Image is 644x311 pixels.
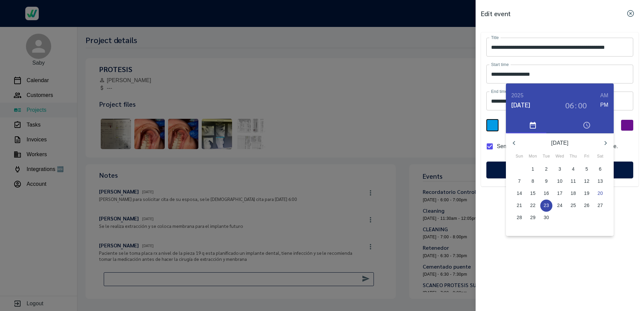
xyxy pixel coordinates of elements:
p: 21 [517,202,522,209]
p: 20 [598,190,603,197]
button: 2025 [511,91,523,100]
button: 19 [581,187,593,200]
button: 20 [594,187,606,200]
p: 25 [571,202,576,209]
p: 12 [584,178,589,184]
p: 24 [557,202,562,209]
button: 18 [567,187,579,200]
p: 30 [544,214,549,221]
p: 10 [557,178,562,184]
p: 15 [530,190,536,197]
button: 4 [567,163,579,175]
button: 7 [513,175,525,187]
p: 27 [598,202,603,209]
button: PM [600,100,608,110]
p: 23 [544,202,549,209]
p: 6 [599,166,602,172]
button: 17 [554,187,566,200]
span: Thu [567,153,579,160]
p: 18 [571,190,576,197]
button: 10 [554,175,566,187]
span: Fri [581,153,593,160]
button: 28 [513,212,525,224]
button: 8 [527,175,539,187]
button: 21 [513,200,525,212]
span: Tue [540,153,552,160]
p: [DATE] [522,139,598,147]
button: 30 [540,212,552,224]
button: 24 [554,200,566,212]
p: 9 [545,178,548,184]
button: [DATE] [511,101,530,109]
span: Mon [527,153,539,160]
p: 28 [517,214,522,221]
p: 4 [572,166,575,172]
p: 1 [532,166,534,172]
button: 16 [540,187,552,200]
button: 25 [567,200,579,212]
button: 27 [594,200,606,212]
button: 26 [581,200,593,212]
p: 11 [571,178,576,184]
span: Wed [554,153,566,160]
button: 14 [513,187,525,200]
button: 9 [540,175,552,187]
span: Sat [594,153,606,160]
button: 00 [578,100,587,110]
p: 29 [530,214,536,221]
span: Sun [513,153,525,160]
button: 23 [540,200,552,212]
button: 22 [527,200,539,212]
button: AM [600,91,608,100]
button: 2 [540,163,552,175]
button: 29 [527,212,539,224]
p: 14 [517,190,522,197]
button: 1 [527,163,539,175]
button: 11 [567,175,579,187]
p: 8 [532,178,534,184]
p: 7 [518,178,521,184]
button: 06 [565,100,574,110]
button: 12 [581,175,593,187]
button: 5 [581,163,593,175]
p: 3 [558,166,561,172]
p: 5 [585,166,588,172]
h3: : [575,100,577,110]
button: 13 [594,175,606,187]
button: 15 [527,187,539,200]
button: 3 [554,163,566,175]
p: 13 [598,178,603,184]
p: 17 [557,190,562,197]
p: 22 [530,202,536,209]
button: 6 [594,163,606,175]
p: 16 [544,190,549,197]
p: 26 [584,202,589,209]
p: 19 [584,190,589,197]
p: 2 [545,166,548,172]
